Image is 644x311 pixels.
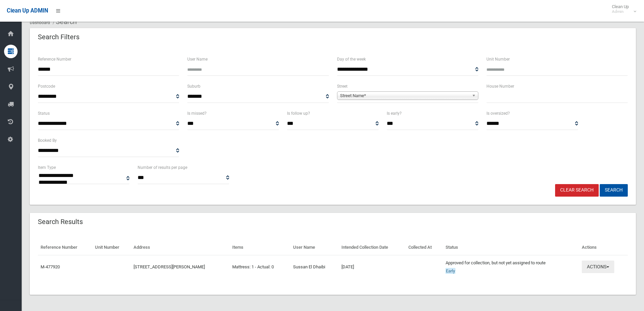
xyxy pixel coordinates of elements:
label: Postcode [38,83,55,90]
button: Actions [582,261,614,273]
a: Clear Search [555,184,599,197]
th: Collected At [406,240,443,255]
label: User Name [187,55,208,63]
label: Street [337,83,348,90]
td: Sussan El Dhaibi [290,255,339,279]
a: M-477920 [41,264,60,269]
td: Mattress: 1 - Actual: 0 [230,255,290,279]
span: Street Name* [340,92,469,100]
label: Is early? [387,110,402,117]
label: Reference Number [38,55,71,63]
th: Intended Collection Date [339,240,406,255]
td: [DATE] [339,255,406,279]
th: Status [443,240,579,255]
header: Search Results [30,215,91,228]
label: Is oversized? [486,110,510,117]
label: Status [38,110,50,117]
label: Booked By [38,137,57,144]
a: [STREET_ADDRESS][PERSON_NAME] [134,264,205,269]
label: Item Type [38,164,56,171]
button: Search [600,184,628,197]
label: Is follow up? [287,110,310,117]
label: Day of the week [337,55,366,63]
label: Suburb [187,83,200,90]
label: Unit Number [486,55,510,63]
small: Admin [612,9,629,14]
span: Clean Up ADMIN [7,7,48,14]
span: Clean Up [609,4,636,14]
span: Early [446,268,455,274]
th: Items [230,240,290,255]
th: Actions [579,240,628,255]
label: House Number [486,83,514,90]
header: Search Filters [30,30,88,44]
label: Number of results per page [138,164,187,171]
label: Is missed? [187,110,207,117]
td: Approved for collection, but not yet assigned to route [443,255,579,279]
th: Address [131,240,230,255]
li: Search [51,16,77,28]
a: Dashboard [30,20,50,25]
th: Reference Number [38,240,92,255]
th: Unit Number [92,240,130,255]
th: User Name [290,240,339,255]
